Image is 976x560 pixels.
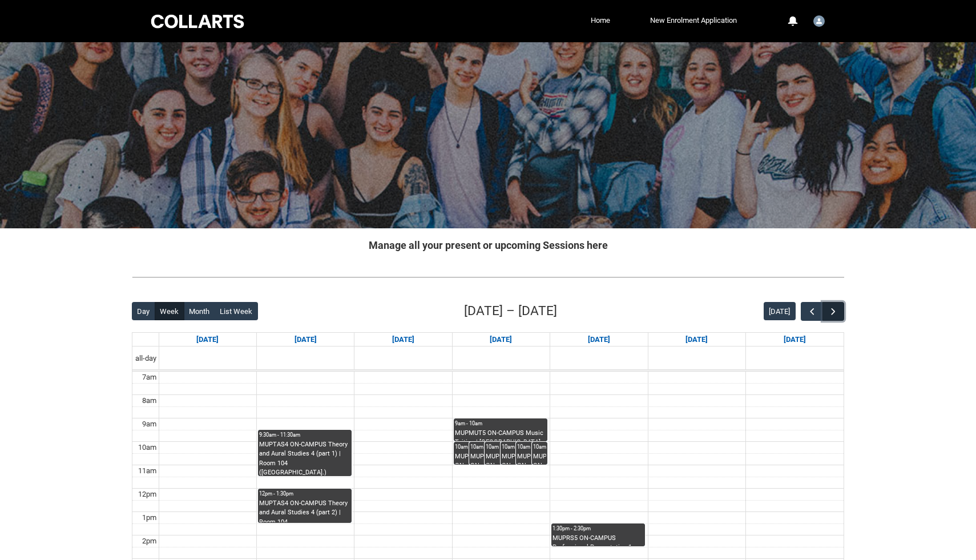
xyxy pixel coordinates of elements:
[552,525,644,533] div: 1:30pm - 2:30pm
[136,442,159,453] div: 10am
[764,302,796,320] button: [DATE]
[136,465,159,477] div: 11am
[552,534,644,546] div: MUPRS5 ON-CAMPUS Professional Presentation 1 INSTRUMENTAL WORKSHOP [DATE] 1:30 | [GEOGRAPHIC_DATA...
[517,443,546,451] div: 10am - 11am
[140,535,159,547] div: 2pm
[455,429,546,441] div: MUPMUT5 ON-CAMPUS Music Tuition | [GEOGRAPHIC_DATA] ([GEOGRAPHIC_DATA].) (capacity x100pl) | [PER...
[517,452,546,465] div: MUPMUT5 ON-CAMPUS Music Tuition | Tech 2 ([GEOGRAPHIC_DATA].) (capacity x2ppl) | [PERSON_NAME], [...
[588,12,613,29] a: Home
[455,420,546,428] div: 9am - 10am
[155,302,184,320] button: Week
[140,418,159,430] div: 9am
[464,301,557,321] h2: [DATE] – [DATE]
[781,333,808,347] a: Go to August 23, 2025
[259,431,350,439] div: 9:30am - 11:30am
[502,452,531,465] div: MUPMUT5 ON-CAMPUS Music Tuition | Tech 1 ([GEOGRAPHIC_DATA].) (capacity x2ppl) | [PERSON_NAME], [...
[810,11,828,29] button: User Profile Student.ajaffe.20240405
[259,440,350,476] div: MUPTAS4 ON-CAMPUS Theory and Aural Studies 4 (part 1) | Room 104 ([GEOGRAPHIC_DATA].) (capacity x...
[184,302,215,320] button: Month
[133,353,159,364] span: all-day
[470,443,499,451] div: 10am - 11am
[455,452,484,465] div: MUPMUT5 ON-CAMPUS Music Tuition | Room 107- Theatrette ([GEOGRAPHIC_DATA].) (capacity x25ppl) | [...
[533,443,546,451] div: 10am - 11am
[470,452,499,465] div: MUPMUT5 ON-CAMPUS Music Tuition | [GEOGRAPHIC_DATA] ([GEOGRAPHIC_DATA].) (capacity x4ppl) | [PERS...
[140,512,159,523] div: 1pm
[259,490,350,498] div: 12pm - 1:30pm
[132,237,844,253] h2: Manage all your present or upcoming Sessions here
[140,372,159,383] div: 7am
[533,452,546,465] div: MUPMUT5 ON-CAMPUS Music Tuition | Tech 3 ([GEOGRAPHIC_DATA].) (capacity x2ppl) | [PERSON_NAME], [...
[486,443,515,451] div: 10am - 11am
[647,12,740,29] a: New Enrolment Application
[390,333,417,347] a: Go to August 19, 2025
[132,302,155,320] button: Day
[487,333,514,347] a: Go to August 20, 2025
[822,302,844,321] button: Next Week
[259,499,350,523] div: MUPTAS4 ON-CAMPUS Theory and Aural Studies 4 (part 2) | Room 104 ([GEOGRAPHIC_DATA].) (capacity x...
[136,489,159,500] div: 12pm
[140,395,159,406] div: 8am
[194,333,221,347] a: Go to August 17, 2025
[132,271,844,283] img: REDU_GREY_LINE
[502,443,531,451] div: 10am - 11am
[455,443,484,451] div: 10am - 11am
[486,452,515,465] div: MUPMUT5 ON-CAMPUS Music Tuition | [GEOGRAPHIC_DATA] ([GEOGRAPHIC_DATA].) (capacity x4ppl) | [PERS...
[292,333,319,347] a: Go to August 18, 2025
[586,333,612,347] a: Go to August 21, 2025
[801,302,822,321] button: Previous Week
[683,333,710,347] a: Go to August 22, 2025
[215,302,258,320] button: List Week
[813,15,825,27] img: Student.ajaffe.20240405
